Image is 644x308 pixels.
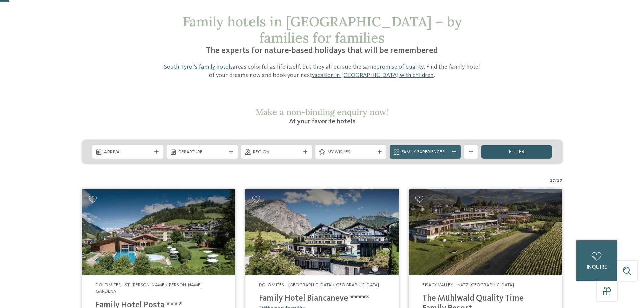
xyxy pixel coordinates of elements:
a: inquire [576,240,617,281]
a: vacation in [GEOGRAPHIC_DATA] with children [312,72,434,78]
img: Looking for family hotels? Find the best ones here! [245,189,399,275]
font: filter [509,149,524,155]
font: The experts for nature-based holidays that will be remembered [206,47,438,55]
img: Looking for family hotels? Find the best ones here! [82,189,235,275]
font: Make a non-binding enquiry now! [256,106,388,117]
font: Family Hotel Biancaneve ****ˢ [259,294,369,303]
font: Dolomites – [GEOGRAPHIC_DATA]/[GEOGRAPHIC_DATA] [259,283,379,287]
font: / [555,178,557,183]
img: Looking for family hotels? Find the best ones here! [409,189,562,275]
font: Arrival [104,150,122,155]
font: At your favorite hotels [289,118,355,125]
font: Family hotels in [GEOGRAPHIC_DATA] – by families for families [183,13,462,46]
font: 27 [550,178,555,183]
font: departure [178,150,202,155]
font: are [233,64,241,70]
a: promise of quality [376,64,424,70]
font: as colorful as life itself, but they all pursue the same [241,64,376,70]
font: Family Experiences [402,150,445,155]
font: 27 [557,178,562,183]
a: South Tyrol's family hotels [164,64,233,70]
font: inquire [586,265,607,270]
font: My wishes [327,150,350,155]
font: Dolomites – St. [PERSON_NAME]/[PERSON_NAME] Gardena [96,283,202,294]
font: region [253,150,269,155]
font: Eisack Valley – Natz-[GEOGRAPHIC_DATA] [422,283,514,287]
font: . [434,72,435,78]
